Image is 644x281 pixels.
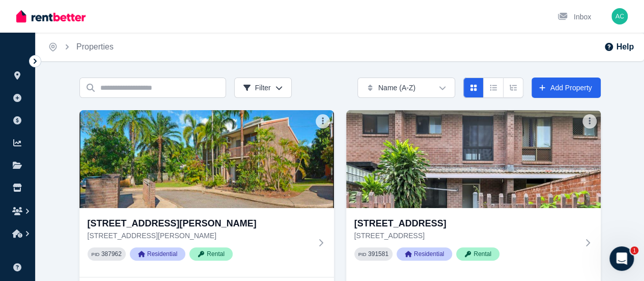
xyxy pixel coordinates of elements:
div: Inbox [557,12,591,22]
small: PID [358,251,367,257]
a: Add Property [531,78,601,98]
span: 1 [630,246,638,254]
img: Adam Clifford [611,8,628,24]
span: Rental [456,247,499,261]
code: 387962 [101,250,122,258]
a: 5/4 Armidale St, Stuart Park[STREET_ADDRESS][PERSON_NAME][STREET_ADDRESS][PERSON_NAME]PID 387962R... [79,110,334,277]
h3: [STREET_ADDRESS][PERSON_NAME] [88,216,312,231]
h3: [STREET_ADDRESS] [354,216,578,231]
code: 391581 [368,250,388,258]
small: PID [92,251,100,257]
p: [STREET_ADDRESS][PERSON_NAME] [88,231,312,241]
span: Name (A-Z) [378,83,415,93]
div: View options [463,78,523,98]
button: Filter [234,78,292,98]
img: RentBetter [16,9,86,24]
nav: Breadcrumb [36,33,126,61]
span: Rental [189,247,233,261]
button: Name (A-Z) [357,78,455,98]
button: More options [316,114,330,129]
iframe: Intercom live chat [609,246,634,271]
img: 5/4 Armidale St, Stuart Park [79,110,334,208]
span: Residential [130,247,185,261]
a: 15/6 Drysdale St, Parap[STREET_ADDRESS][STREET_ADDRESS]PID 391581ResidentialRental [346,110,601,277]
p: [STREET_ADDRESS] [354,231,578,241]
button: Expanded list view [503,78,523,98]
img: 15/6 Drysdale St, Parap [346,110,601,208]
button: Help [604,41,634,53]
span: Residential [397,247,452,261]
a: Properties [76,42,114,51]
button: Compact list view [483,78,503,98]
span: Filter [243,83,271,93]
button: Card view [463,78,484,98]
button: More options [582,114,597,129]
